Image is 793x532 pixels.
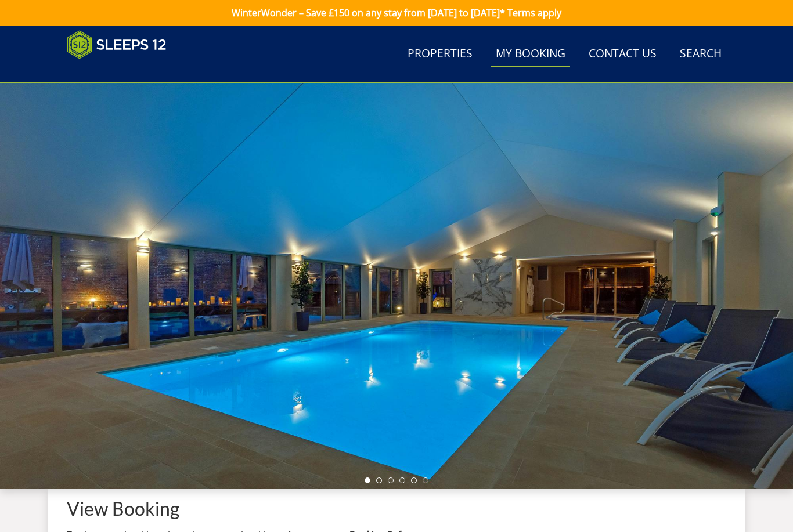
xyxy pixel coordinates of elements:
h1: View Booking [67,498,726,519]
a: Contact Us [584,41,661,67]
a: Properties [403,41,477,67]
iframe: Customer reviews powered by Trustpilot [61,66,183,76]
a: My Booking [491,41,570,67]
a: Search [675,41,726,67]
img: Sleeps 12 [67,30,167,59]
